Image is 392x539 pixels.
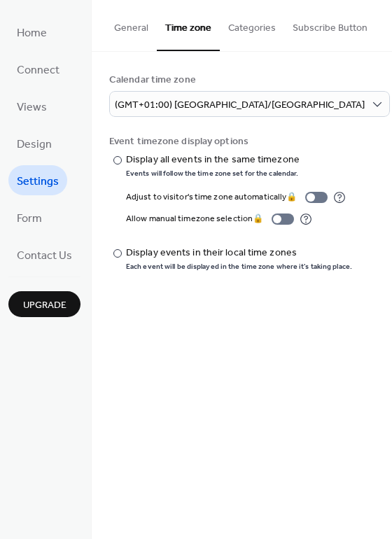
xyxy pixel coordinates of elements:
a: Settings [8,165,67,195]
a: Design [8,128,60,158]
div: Event timezone display options [109,134,372,149]
span: Contact Us [17,245,72,267]
span: Settings [17,171,59,192]
button: Upgrade [8,291,80,317]
a: Home [8,17,55,47]
span: Design [17,134,52,155]
span: Upgrade [23,298,66,313]
div: Display all events in the same timezone [126,153,300,167]
div: Each event will be displayed in the time zone where it's taking place. [126,262,352,272]
a: Views [8,91,55,121]
span: Views [17,97,47,118]
div: Display events in their local time zones [126,246,349,260]
div: Events will follow the time zone set for the calendar. [126,169,302,178]
a: Connect [8,54,68,84]
a: Form [8,202,50,232]
div: Calendar time zone [109,73,372,87]
span: Home [17,22,47,44]
span: (GMT+01:00) [GEOGRAPHIC_DATA]/[GEOGRAPHIC_DATA] [115,96,365,115]
span: Connect [17,59,59,81]
a: Contact Us [8,239,80,269]
span: Form [17,208,42,230]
